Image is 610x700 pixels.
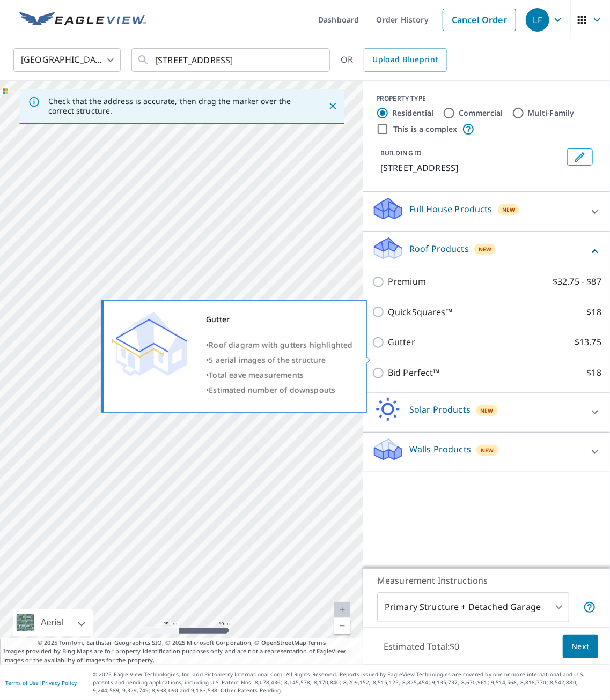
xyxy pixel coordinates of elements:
[571,640,590,653] span: Next
[38,609,67,636] div: Aerial
[443,9,516,31] a: Cancel Order
[372,236,601,266] div: Roof ProductsNew
[567,148,593,166] button: Edit building 1
[528,108,575,118] label: Multi-Family
[380,148,422,158] p: BUILDING ID
[326,99,340,113] button: Close
[308,638,326,646] a: Terms
[209,385,335,395] span: Estimated number of downspouts
[334,618,350,634] a: Current Level 20, Zoom Out
[526,8,549,32] div: LF
[380,161,563,174] p: [STREET_ADDRESS]
[372,196,601,227] div: Full House ProductsNew
[42,679,77,687] a: Privacy Policy
[376,94,597,103] div: PROPERTY TYPE
[364,48,446,72] a: Upload Blueprint
[388,306,452,319] p: QuickSquares™
[388,366,440,379] p: Bid Perfect™
[479,245,492,254] span: New
[206,353,353,368] div: •
[553,275,601,288] p: $32.75 - $87
[388,275,426,288] p: Premium
[93,671,605,695] p: © 2025 Eagle View Technologies, Inc. and Pictometry International Corp. All Rights Reserved. Repo...
[583,601,596,614] span: Your report will include the primary structure and a detached garage if one exists.
[480,406,494,415] span: New
[372,53,438,66] span: Upload Blueprint
[377,592,569,622] div: Primary Structure + Detached Garage
[409,443,471,456] p: Walls Products
[206,338,353,353] div: •
[334,602,350,618] a: Current Level 20, Zoom In Disabled
[502,205,516,214] span: New
[206,383,353,398] div: •
[409,403,471,416] p: Solar Products
[392,108,434,118] label: Residential
[409,242,469,255] p: Roof Products
[13,609,93,636] div: Aerial
[209,340,352,350] span: Roof diagram with gutters highlighted
[375,635,468,658] p: Estimated Total: $0
[372,437,601,467] div: Walls ProductsNew
[112,312,187,376] img: Premium
[209,355,326,365] span: 5 aerial images of the structure
[155,45,308,75] input: Search by address or latitude-longitude
[261,638,306,646] a: OpenStreetMap
[5,679,39,687] a: Terms of Use
[388,336,415,349] p: Gutter
[5,680,77,686] p: |
[38,638,326,647] span: © 2025 TomTom, Earthstar Geographics SIO, © 2025 Microsoft Corporation, ©
[575,336,601,349] p: $13.75
[481,446,494,455] span: New
[409,203,493,215] p: Full House Products
[206,368,353,383] div: •
[563,635,598,659] button: Next
[13,45,121,75] div: [GEOGRAPHIC_DATA]
[587,366,601,379] p: $18
[459,108,503,118] label: Commercial
[206,312,353,327] div: Gutter
[587,306,601,319] p: $18
[341,48,447,72] div: OR
[48,96,308,116] p: Check that the address is accurate, then drag the marker over the correct structure.
[393,124,458,135] label: This is a complex
[209,370,304,380] span: Total eave measurements
[372,397,601,428] div: Solar ProductsNew
[19,12,146,28] img: EV Logo
[377,574,596,587] p: Measurement Instructions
